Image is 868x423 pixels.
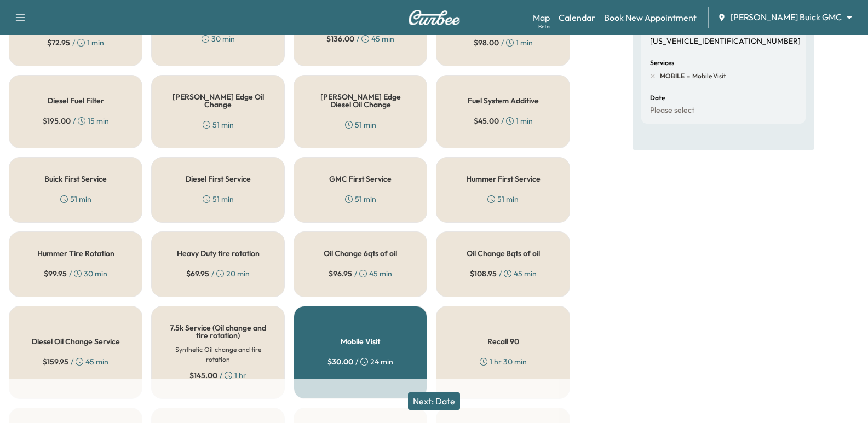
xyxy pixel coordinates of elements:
h5: Hummer Tire Rotation [37,250,114,257]
span: $ 96.95 [329,268,352,279]
span: MOBILE [660,72,685,80]
span: [PERSON_NAME] Buick GMC [731,11,842,24]
div: 51 min [60,194,91,205]
h5: 7.5k Service (Oil change and tire rotation) [169,324,267,339]
span: $ 108.95 [470,268,497,279]
div: / 45 min [329,268,392,279]
h5: Diesel First Service [186,175,251,183]
div: / 1 hr [189,370,246,381]
h5: Recall 90 [487,338,519,345]
span: $ 98.00 [474,37,499,48]
h5: Diesel Fuel Filter [48,97,104,105]
div: 51 min [345,119,376,130]
div: / 30 min [44,268,107,279]
h5: Buick First Service [44,175,107,183]
div: 1 hr 30 min [480,356,527,367]
h5: Oil Change 8qts of oil [467,250,540,257]
div: 51 min [203,119,234,130]
span: $ 159.95 [43,356,68,367]
span: $ 72.95 [47,37,70,48]
h5: Hummer First Service [466,175,541,183]
button: Next: Date [408,392,460,410]
span: Mobile Visit [690,72,726,80]
h6: Services [650,60,674,66]
p: Please select [650,106,694,115]
div: / 45 min [43,356,108,367]
a: Book New Appointment [604,11,697,24]
span: $ 99.95 [44,268,67,279]
h5: Diesel Oil Change Service [32,338,120,345]
div: / 45 min [326,33,394,44]
p: [US_VEHICLE_IDENTIFICATION_NUMBER] [650,37,801,47]
h6: Date [650,95,665,101]
a: Calendar [559,11,595,24]
div: 51 min [487,194,519,205]
div: / 1 min [474,115,533,126]
div: 51 min [203,194,234,205]
span: $ 30.00 [327,356,353,367]
span: $ 69.95 [186,268,209,279]
div: / 1 min [47,37,104,48]
span: $ 45.00 [474,115,499,126]
span: $ 136.00 [326,33,354,44]
div: Beta [538,22,550,31]
h5: Mobile Visit [341,338,380,345]
div: / 20 min [186,268,250,279]
h6: Synthetic Oil change and tire rotation [169,345,267,364]
div: 30 min [202,33,235,44]
h5: [PERSON_NAME] Edge Oil Change [169,93,267,108]
div: / 1 min [474,37,533,48]
span: $ 145.00 [189,370,217,381]
div: 51 min [345,194,376,205]
a: MapBeta [533,11,550,24]
div: / 45 min [470,268,537,279]
img: Curbee Logo [408,10,461,25]
span: - [685,71,690,82]
div: / 15 min [43,115,109,126]
h5: [PERSON_NAME] Edge Diesel Oil Change [312,93,409,108]
div: / 24 min [327,356,393,367]
h5: GMC First Service [329,175,392,183]
h5: Heavy Duty tire rotation [177,250,260,257]
h5: Fuel System Additive [468,97,539,105]
span: $ 195.00 [43,115,71,126]
h5: Oil Change 6qts of oil [324,250,397,257]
